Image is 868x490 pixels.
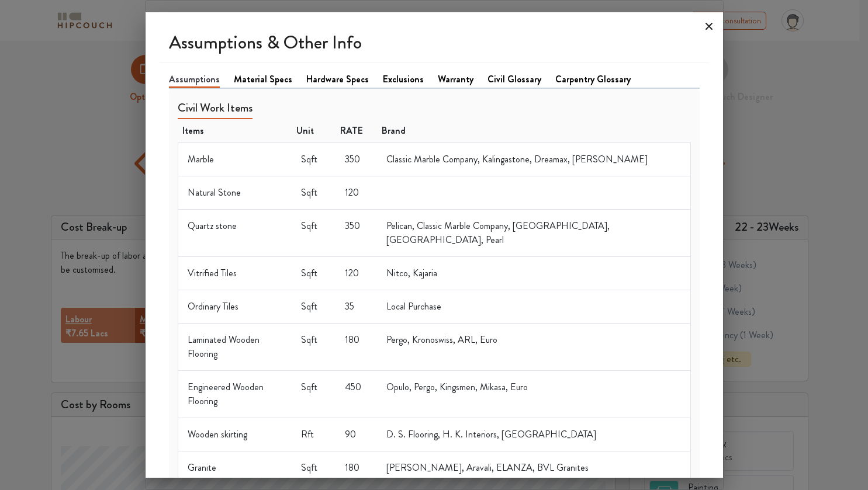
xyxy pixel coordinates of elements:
[178,143,292,176] td: Marble
[178,210,292,257] td: Quartz stone
[292,418,336,451] td: Rft
[292,210,336,257] td: Sqft
[292,290,336,324] td: Sqft
[292,119,336,143] th: Unit
[169,72,220,88] a: Assumptions
[377,210,690,257] td: Pelican, Classic Marble Company, [GEOGRAPHIC_DATA], [GEOGRAPHIC_DATA], Pearl
[438,72,473,86] a: Warranty
[336,257,377,290] td: 120
[336,371,377,418] td: 450
[336,418,377,451] td: 90
[377,257,690,290] td: Nitco, Kajaria
[178,119,292,143] th: Items
[377,451,690,485] td: [PERSON_NAME], Aravali, ELANZA, BVL Granites
[292,451,336,485] td: Sqft
[377,143,690,176] td: Classic Marble Company, Kalingastone, Dreamax, [PERSON_NAME]
[178,290,292,324] td: Ordinary Tiles
[336,210,377,257] td: 350
[336,324,377,371] td: 180
[336,451,377,485] td: 180
[336,290,377,324] td: 35
[178,371,292,418] td: Engineered Wooden Flooring
[292,324,336,371] td: Sqft
[306,72,369,86] a: Hardware Specs
[336,119,377,143] th: RATE
[178,324,292,371] td: Laminated Wooden Flooring
[178,418,292,451] td: Wooden skirting
[555,72,631,86] a: Carpentry Glossary
[377,119,690,143] th: Brand
[336,176,377,210] td: 120
[377,418,690,451] td: D. S. Flooring, H. K. Interiors, [GEOGRAPHIC_DATA]
[377,371,690,418] td: Opulo, Pergo, Kingsmen, Mikasa, Euro
[292,257,336,290] td: Sqft
[292,371,336,418] td: Sqft
[377,324,690,371] td: Pergo, Kronoswiss, ARL, Euro
[178,257,292,290] td: Vitrified Tiles
[178,451,292,485] td: Granite
[336,143,377,176] td: 350
[178,176,292,210] td: Natural Stone
[377,290,690,324] td: Local Purchase
[487,72,541,86] a: Civil Glossary
[160,22,709,63] h1: Assumptions & Other Info
[292,176,336,210] td: Sqft
[383,72,424,86] a: Exclusions
[292,143,336,176] td: Sqft
[178,101,253,119] h5: Civil Work Items
[234,72,292,86] a: Material Specs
